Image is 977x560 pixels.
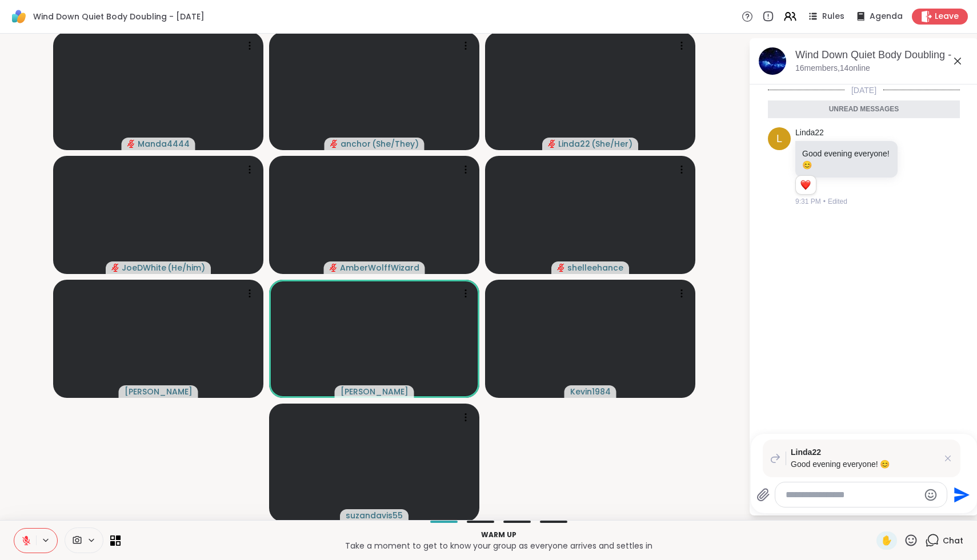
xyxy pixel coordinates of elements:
[786,489,919,501] textarea: Type your message
[943,535,963,546] span: Chat
[125,386,193,397] span: [PERSON_NAME]
[947,482,973,507] button: Send
[795,48,969,62] div: Wind Down Quiet Body Doubling - [DATE]
[138,138,190,150] span: Manda4444
[759,47,786,75] img: Wind Down Quiet Body Doubling - Thursday, Oct 09
[558,138,590,150] span: Linda22
[330,264,338,272] span: audio-muted
[341,138,371,150] span: anchor
[799,180,811,190] button: Reactions: love
[935,11,959,22] span: Leave
[881,534,892,547] span: ✋
[167,262,205,273] span: ( He/him )
[33,11,205,22] span: Wind Down Quiet Body Doubling - [DATE]
[791,458,938,470] p: Good evening everyone! 😊
[567,262,623,273] span: shelleehance
[372,138,419,150] span: ( She/They )
[802,148,891,171] p: Good evening everyone!
[591,138,632,150] span: ( She/Her )
[768,100,960,119] div: Unread messages
[340,262,419,273] span: AmberWolffWizard
[111,264,119,272] span: audio-muted
[127,140,135,148] span: audio-muted
[122,262,166,273] span: JoeDWhite
[791,446,938,458] span: Linda22
[330,140,338,148] span: audio-muted
[548,140,556,148] span: audio-muted
[796,176,816,194] div: Reaction list
[924,488,938,502] button: Emoji picker
[828,196,847,207] span: Edited
[870,11,903,22] span: Agenda
[795,127,824,139] a: Linda22
[822,11,844,22] span: Rules
[844,84,883,96] span: [DATE]
[9,7,29,26] img: ShareWell Logomark
[776,131,782,147] span: L
[127,540,870,551] p: Take a moment to get to know your group as everyone arrives and settles in
[795,196,821,207] span: 9:31 PM
[346,510,403,521] span: suzandavis55
[341,386,409,397] span: [PERSON_NAME]
[823,196,826,207] span: •
[570,386,611,397] span: Kevin1984
[557,264,565,272] span: audio-muted
[127,530,870,540] p: Warm up
[802,160,812,170] span: 😊
[795,63,870,74] p: 16 members, 14 online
